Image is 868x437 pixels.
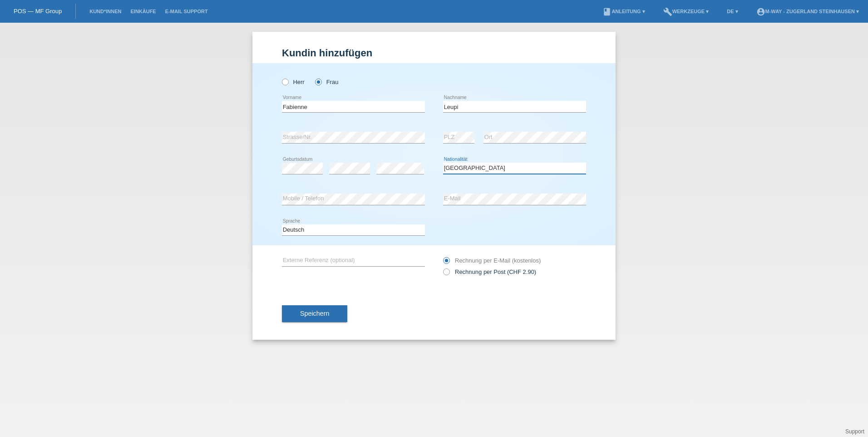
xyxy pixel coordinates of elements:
button: Speichern [282,305,347,323]
a: Einkäufe [126,9,160,14]
span: Speichern [300,310,329,317]
h1: Kundin hinzufügen [282,47,586,59]
input: Herr [282,79,288,84]
a: Kund*innen [85,9,126,14]
input: Rechnung per E-Mail (kostenlos) [443,257,449,268]
input: Rechnung per Post (CHF 2.90) [443,268,449,280]
a: E-Mail Support [161,9,212,14]
a: bookAnleitung ▾ [598,9,649,14]
a: Support [845,428,864,435]
a: DE ▾ [722,9,742,14]
label: Frau [315,79,338,85]
i: build [663,7,672,16]
label: Rechnung per Post (CHF 2.90) [443,268,536,275]
i: book [602,7,612,16]
input: Frau [315,79,321,84]
a: buildWerkzeuge ▾ [659,9,714,14]
label: Herr [282,79,305,85]
a: POS — MF Group [14,8,62,15]
label: Rechnung per E-Mail (kostenlos) [443,257,541,264]
a: account_circlem-way - Zugerland Steinhausen ▾ [752,9,863,14]
i: account_circle [756,7,765,16]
